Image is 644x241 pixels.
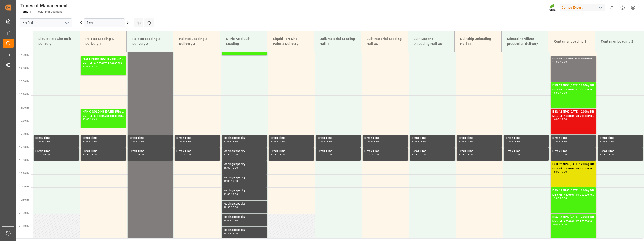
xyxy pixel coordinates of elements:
[84,35,123,48] div: Paletts Loading & Delivery 1
[466,140,473,143] div: 17:30
[89,140,90,143] div: -
[278,154,285,156] div: 18:00
[184,154,191,156] div: 18:00
[318,154,324,156] div: 17:30
[552,109,594,114] div: ESG 12 NPK [DATE] 1200kg BB
[365,35,404,48] div: Bulk Material Loading Hall 3C
[419,140,426,143] div: 17:30
[35,154,42,156] div: 17:30
[459,140,465,143] div: 17:00
[224,162,265,167] div: loading capacity
[412,136,453,140] div: Break Time
[459,149,500,154] div: Break Time
[83,109,124,114] div: NPK O GOLD KR [DATE] 25kg (x60) IT
[43,140,50,143] div: 17:30
[224,31,265,35] div: Salpetersäure 53 lose
[271,154,277,156] div: 17:30
[37,35,76,48] div: Liquid Fert Site Bulk Delivery
[617,2,628,13] button: Help Center
[600,149,641,154] div: Break Time
[84,18,125,27] input: DD.MM.YYYY
[231,140,238,143] div: 17:30
[465,154,466,156] div: -
[458,35,498,48] div: Bulkship Unloading Hall 3B
[224,35,263,48] div: Nitric Acid Bulk Loading
[230,233,231,235] div: -
[224,228,265,233] div: loading capacity
[224,180,230,182] div: 18:30
[599,37,638,46] div: Container Loading 2
[371,140,372,143] div: -
[506,140,512,143] div: 17:00
[19,120,29,122] span: 16:30 Hr
[552,171,559,173] div: 18:00
[552,136,594,140] div: Break Time
[20,18,72,27] input: Type to search/select
[130,136,171,140] div: Break Time
[512,154,513,156] div: -
[600,140,606,143] div: 17:00
[412,35,451,48] div: Bulk Material Unloading Hall 3B
[549,4,556,12] img: Screenshot%202023-09-29%20at%2010.02.21.png_1712312052.png
[176,140,183,143] div: 17:00
[176,136,218,140] div: Break Time
[224,140,230,143] div: 17:00
[318,149,359,154] div: Break Time
[318,35,357,48] div: Bulk Material Loading Hall 1
[35,140,42,143] div: 17:00
[90,154,97,156] div: 18:00
[230,167,231,169] div: -
[136,154,137,156] div: -
[130,149,171,154] div: Break Time
[278,140,285,143] div: 17:30
[231,219,238,222] div: 20:30
[560,4,605,11] div: Compo Expert
[412,149,453,154] div: Break Time
[83,62,124,66] div: Main ref : 6100001705, 2000001359
[231,193,238,195] div: 19:30
[560,223,567,225] div: 21:00
[552,118,559,120] div: 16:00
[459,154,465,156] div: 17:30
[83,136,124,140] div: Break Time
[90,66,97,68] div: 14:45
[506,136,547,140] div: Break Time
[224,154,230,156] div: 17:30
[224,219,230,222] div: 20:00
[552,162,594,167] div: ESG 12 NPK [DATE] 1200kg BB
[230,180,231,182] div: -
[607,154,614,156] div: 18:00
[559,92,560,94] div: -
[324,154,325,156] div: -
[89,154,90,156] div: -
[552,114,594,118] div: Main ref : 4500001120, 2000001086
[130,140,136,143] div: 17:00
[552,188,594,193] div: ESG 12 NPK [DATE] 1200kg BB
[83,57,124,62] div: FLO T PERM [DATE] 25kg (x40) INTBT SPORT [DATE] 25%UH 3M 25kg (x40) INTKGA 0-0-28 25kg (x40) INTF...
[224,188,265,193] div: loading capacity
[19,146,29,148] span: 17:30 Hr
[506,154,512,156] div: 17:30
[552,219,594,223] div: Main ref : 4500001117, 2000001086
[325,140,332,143] div: 17:30
[19,54,29,56] span: 14:00 Hr
[552,197,559,199] div: 19:00
[184,140,191,143] div: 17:30
[35,136,77,140] div: Break Time
[559,118,560,120] div: -
[89,118,90,120] div: -
[271,140,277,143] div: 17:00
[271,35,310,48] div: Liquid Fert Site Paletts Delivery
[224,202,265,206] div: loading capacity
[19,93,29,96] span: 15:30 Hr
[19,133,29,135] span: 17:00 Hr
[560,92,567,94] div: 16:00
[318,136,359,140] div: Break Time
[19,159,29,162] span: 18:00 Hr
[600,154,606,156] div: 17:30
[83,149,124,154] div: Break Time
[43,154,50,156] div: 18:00
[230,193,231,195] div: -
[606,154,607,156] div: -
[513,140,520,143] div: 17:30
